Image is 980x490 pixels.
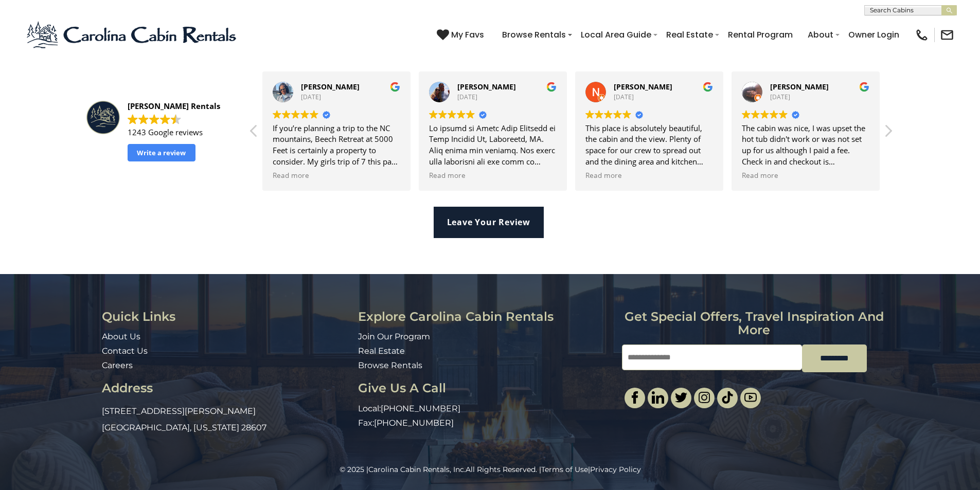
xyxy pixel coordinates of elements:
[652,391,664,404] img: linkedin-single.svg
[843,26,904,44] a: Owner Login
[451,28,484,41] span: My Favs
[576,26,656,44] a: Local Area Guide
[742,110,751,119] img: Google
[457,82,557,92] div: [PERSON_NAME]
[282,110,291,119] img: Google
[437,28,487,42] a: My Favs
[770,82,869,92] div: [PERSON_NAME]
[102,360,133,370] a: Careers
[859,82,869,92] img: Google
[300,110,309,119] img: Google
[340,465,466,474] span: © 2025 |
[585,123,713,168] div: This place is absolutely beautiful, the cabin and the view. Plenty of space for our crew to sprea...
[429,171,466,180] span: Read more
[86,101,120,134] img: Carolina Cabin Rentals
[675,391,687,404] img: twitter-single.svg
[381,404,460,413] a: [PHONE_NUMBER]
[466,110,475,119] img: Google
[358,360,422,370] a: Browse Rentals
[803,26,839,44] a: About
[358,310,614,323] h3: Explore Carolina Cabin Rentals
[273,123,400,168] div: If you’re planning a trip to the NC mountains, Beech Retreat at 5000 Feet is certainly a property...
[273,171,309,180] span: Read more
[26,20,239,50] img: Blue-2.png
[358,403,614,415] p: Local:
[448,110,456,119] img: Google
[541,465,588,474] a: Terms of Use
[585,82,606,102] img: Nicki Anderson profile picture
[742,171,778,180] span: Read more
[434,207,544,238] a: Leave Your Review
[102,403,350,436] p: [STREET_ADDRESS][PERSON_NAME] [GEOGRAPHIC_DATA], [US_STATE] 28607
[614,93,713,102] div: [DATE]
[614,82,713,92] div: [PERSON_NAME]
[301,82,400,92] div: [PERSON_NAME]
[723,26,798,44] a: Rental Program
[102,346,148,356] a: Contact Us
[310,110,318,119] img: Google
[940,28,954,42] img: mail-regular-black.png
[358,418,614,429] p: Fax:
[358,382,614,395] h3: Give Us A Call
[249,123,259,144] div: Previous review
[742,123,869,168] div: The cabin was nice, I was upset the hot tub didn't work or was not set up for us although I paid ...
[429,110,438,119] img: Google
[585,110,594,119] img: Google
[160,114,170,124] img: Google
[661,26,718,44] a: Real Estate
[374,418,454,428] a: [PHONE_NUMBER]
[102,310,350,323] h3: Quick Links
[915,28,929,42] img: phone-regular-black.png
[742,82,762,102] img: Isha Scott profile picture
[604,110,613,119] img: Google
[301,93,400,102] div: [DATE]
[23,464,957,475] p: All Rights Reserved. | |
[629,391,641,404] img: facebook-single.svg
[438,110,447,119] img: Google
[128,101,238,112] div: [PERSON_NAME] Rentals
[128,127,203,137] strong: 1243 Google reviews
[622,110,631,119] img: Google
[770,110,778,119] img: Google
[273,110,281,119] img: Google
[390,82,400,92] img: Google
[102,332,140,341] a: About Us
[622,310,886,337] h3: Get special offers, travel inspiration and more
[883,123,893,144] div: Next review
[703,82,713,92] img: Google
[698,391,710,404] img: instagram-single.svg
[613,110,622,119] img: Google
[590,465,641,474] a: Privacy Policy
[457,110,466,119] img: Google
[273,82,293,102] img: Kim Allamby profile picture
[779,110,788,119] img: Google
[429,82,450,102] img: Suzanne White profile picture
[497,26,571,44] a: Browse Rentals
[138,114,149,124] img: Google
[128,114,138,124] img: Google
[291,110,300,119] img: Google
[457,93,557,102] div: [DATE]
[368,465,466,474] a: Carolina Cabin Rentals, Inc.
[128,144,195,161] a: Write a review to Google
[358,346,405,356] a: Real Estate
[744,391,757,404] img: youtube-light.svg
[721,391,734,404] img: tiktok.svg
[751,110,760,119] img: Google
[770,93,869,102] div: [DATE]
[149,114,159,124] img: Google
[358,332,430,341] a: Join Our Program
[546,82,557,92] img: Google
[760,110,769,119] img: Google
[429,123,557,168] div: Lo ipsumd si Ametc Adip Elitsedd ei Temp Incidid Ut, Laboreetd, MA. Aliq enima min veniamq. Nos e...
[171,114,181,124] img: Google
[585,171,622,180] span: Read more
[595,110,603,119] img: Google
[102,382,350,395] h3: Address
